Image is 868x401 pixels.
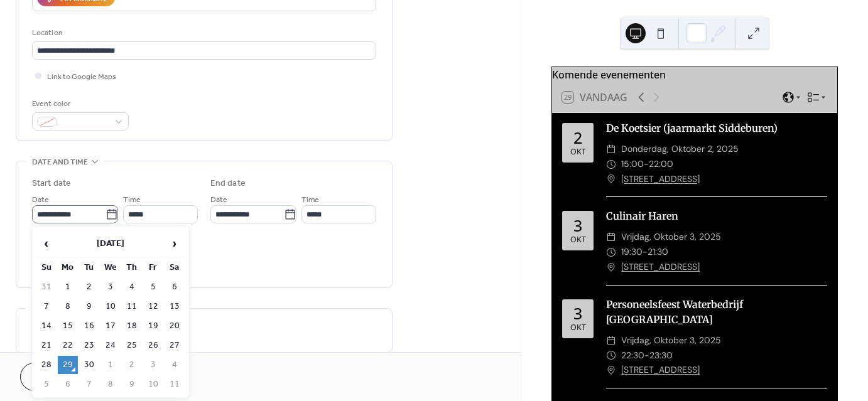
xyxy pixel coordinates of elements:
[58,259,78,277] th: Mo
[58,297,78,316] td: 8
[165,278,185,296] td: 6
[621,333,721,348] span: vrijdag, oktober 3, 2025
[606,157,616,172] div: ​
[32,26,374,40] div: Location
[122,259,142,277] th: Th
[122,356,142,374] td: 2
[210,177,246,190] div: End date
[621,245,643,260] span: 19:30
[100,278,121,296] td: 3
[122,297,142,316] td: 11
[58,317,78,335] td: 15
[122,375,142,393] td: 9
[143,356,163,374] td: 3
[58,230,163,257] th: [DATE]
[79,259,99,277] th: Tu
[621,142,739,157] span: donderdag, oktober 2, 2025
[100,317,121,335] td: 17
[606,142,616,157] div: ​
[36,259,57,277] th: Su
[79,317,99,335] td: 16
[552,67,837,82] div: Komende evenementen
[36,375,57,393] td: 5
[644,157,649,172] span: -
[36,336,57,355] td: 21
[100,259,121,277] th: We
[165,231,184,256] span: ›
[32,97,126,110] div: Event color
[649,157,673,172] span: 22:00
[143,336,163,355] td: 26
[606,245,616,260] div: ​
[570,236,586,244] div: okt
[606,230,616,245] div: ​
[621,230,721,245] span: vrijdag, oktober 3, 2025
[165,297,185,316] td: 13
[606,363,616,378] div: ​
[621,157,644,172] span: 15:00
[100,375,121,393] td: 8
[123,193,141,206] span: Time
[36,317,57,335] td: 14
[143,317,163,335] td: 19
[36,356,57,374] td: 28
[79,297,99,316] td: 9
[165,259,185,277] th: Sa
[573,306,582,321] div: 3
[570,324,586,332] div: okt
[606,260,616,275] div: ​
[301,193,319,206] span: Time
[606,172,616,187] div: ​
[621,172,700,187] a: [STREET_ADDRESS]
[79,356,99,374] td: 30
[621,363,700,378] a: [STREET_ADDRESS]
[100,336,121,355] td: 24
[143,278,163,296] td: 5
[58,375,78,393] td: 6
[143,259,163,277] th: Fr
[606,333,616,348] div: ​
[606,208,827,223] div: Culinair Haren
[165,336,185,355] td: 27
[47,70,116,83] span: Link to Google Maps
[79,336,99,355] td: 23
[165,356,185,374] td: 4
[143,375,163,393] td: 10
[210,193,227,206] span: Date
[573,130,582,146] div: 2
[649,348,673,363] span: 23:30
[37,231,56,256] span: ‹
[165,317,185,335] td: 20
[606,348,616,363] div: ​
[648,245,668,260] span: 21:30
[621,260,700,275] a: [STREET_ADDRESS]
[36,297,57,316] td: 7
[643,245,648,260] span: -
[58,336,78,355] td: 22
[20,363,97,391] button: Cancel
[58,356,78,374] td: 29
[122,278,142,296] td: 4
[79,278,99,296] td: 2
[32,177,71,190] div: Start date
[32,156,88,169] span: Date and time
[606,120,827,136] div: De Koetsier (jaarmarkt Siddeburen)
[79,375,99,393] td: 7
[621,348,644,363] span: 22:30
[122,317,142,335] td: 18
[570,148,586,156] div: okt
[644,348,649,363] span: -
[606,297,827,327] div: Personeelsfeest Waterbedrijf [GEOGRAPHIC_DATA]
[58,278,78,296] td: 1
[143,297,163,316] td: 12
[122,336,142,355] td: 25
[165,375,185,393] td: 11
[573,218,582,233] div: 3
[100,297,121,316] td: 10
[100,356,121,374] td: 1
[32,193,49,206] span: Date
[36,278,57,296] td: 31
